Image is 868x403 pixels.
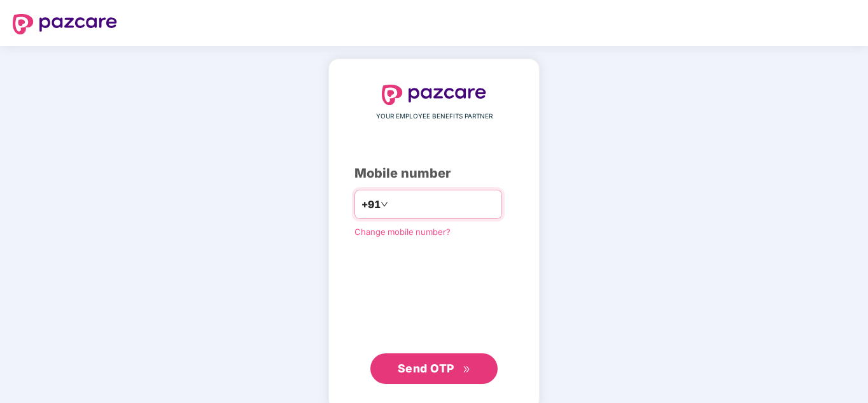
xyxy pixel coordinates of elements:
span: Send OTP [398,362,454,375]
span: +91 [361,197,381,213]
img: logo [13,14,117,34]
span: YOUR EMPLOYEE BENEFITS PARTNER [376,111,493,122]
img: logo [382,85,486,105]
span: down [381,201,388,208]
div: Mobile number [354,164,514,183]
button: Send OTPdouble-right [370,353,498,384]
a: Change mobile number? [354,227,451,237]
span: double-right [463,365,471,374]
